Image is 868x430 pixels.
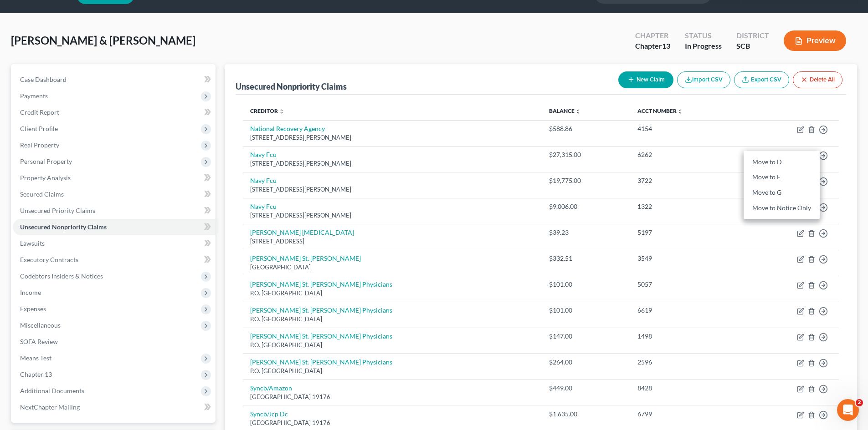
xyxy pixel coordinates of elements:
span: [PERSON_NAME] & [PERSON_NAME] [11,34,195,47]
span: Additional Documents [20,387,84,395]
iframe: Intercom live chat [837,399,859,421]
div: 6799 [637,410,738,419]
div: $19,775.00 [549,176,623,185]
div: [GEOGRAPHIC_DATA] [250,263,534,272]
a: NextChapter Mailing [13,399,216,415]
i: unfold_more [575,109,581,114]
span: Means Test [20,354,51,362]
div: $588.86 [549,124,623,133]
div: 3549 [637,254,738,263]
button: New Claim [618,71,673,88]
a: SOFA Review [13,334,216,350]
div: [STREET_ADDRESS][PERSON_NAME] [250,185,534,194]
a: Unsecured Nonpriority Claims [13,219,216,235]
a: [PERSON_NAME] [MEDICAL_DATA] [250,228,354,236]
i: unfold_more [279,109,284,114]
div: $101.00 [549,306,623,315]
div: P.O. [GEOGRAPHIC_DATA] [250,289,534,298]
div: $27,315.00 [549,150,623,159]
a: Navy Fcu [250,177,277,184]
div: P.O. [GEOGRAPHIC_DATA] [250,315,534,324]
a: Move to G [744,185,820,201]
div: Chapter [635,30,670,41]
div: [STREET_ADDRESS] [250,237,534,246]
div: $449.00 [549,384,623,393]
a: Unsecured Priority Claims [13,202,216,219]
a: [PERSON_NAME] St. [PERSON_NAME] Physicians [250,358,392,366]
div: [GEOGRAPHIC_DATA] 19176 [250,393,534,401]
div: [STREET_ADDRESS][PERSON_NAME] [250,211,534,220]
div: $1,635.00 [549,410,623,419]
a: Balance unfold_more [549,107,581,114]
div: 3722 [637,176,738,185]
div: $147.00 [549,332,623,341]
span: Income [20,288,41,296]
div: 8428 [637,384,738,393]
a: Export CSV [734,71,789,88]
div: Status [685,30,722,41]
span: Credit Report [20,108,59,116]
i: unfold_more [678,109,683,114]
span: 13 [662,41,670,50]
a: Navy Fcu [250,202,277,210]
div: In Progress [685,41,722,51]
span: Secured Claims [20,190,64,198]
a: Acct Number unfold_more [637,107,683,114]
div: 4154 [637,124,738,133]
div: $101.00 [549,280,623,289]
span: Lawsuits [20,239,45,247]
div: $332.51 [549,254,623,263]
div: District [736,30,769,41]
span: SOFA Review [20,338,58,345]
a: [PERSON_NAME] St. [PERSON_NAME] Physicians [250,306,392,314]
a: Case Dashboard [13,71,216,88]
div: 1498 [637,332,738,341]
a: National Recovery Agency [250,125,325,132]
span: Client Profile [20,125,58,132]
span: Codebtors Insiders & Notices [20,272,103,280]
a: Executory Contracts [13,252,216,268]
span: Payments [20,92,48,100]
a: Secured Claims [13,186,216,202]
div: $39.23 [549,228,623,237]
a: Move to Notice Only [744,200,820,216]
span: Case Dashboard [20,76,67,83]
div: 5057 [637,280,738,289]
div: P.O. [GEOGRAPHIC_DATA] [250,367,534,375]
div: 6262 [637,150,738,159]
span: Personal Property [20,157,72,165]
a: Creditor unfold_more [250,107,284,114]
a: Lawsuits [13,235,216,252]
button: Import CSV [677,71,730,88]
a: Navy Fcu [250,151,277,158]
span: Executory Contracts [20,256,78,263]
div: [GEOGRAPHIC_DATA] 19176 [250,419,534,427]
div: SCB [736,41,769,51]
div: 6619 [637,306,738,315]
div: $9,006.00 [549,202,623,211]
span: Expenses [20,305,46,313]
a: Credit Report [13,104,216,121]
span: Miscellaneous [20,321,61,329]
span: Unsecured Priority Claims [20,207,95,214]
span: Chapter 13 [20,370,52,378]
a: [PERSON_NAME] St. [PERSON_NAME] [250,254,361,262]
a: Property Analysis [13,170,216,186]
span: Real Property [20,141,59,149]
div: 2596 [637,358,738,367]
a: [PERSON_NAME] St. [PERSON_NAME] Physicians [250,332,392,340]
div: [STREET_ADDRESS][PERSON_NAME] [250,159,534,168]
div: 5197 [637,228,738,237]
a: Move to D [744,154,820,170]
span: Property Analysis [20,174,71,182]
div: [STREET_ADDRESS][PERSON_NAME] [250,133,534,142]
a: [PERSON_NAME] St. [PERSON_NAME] Physicians [250,280,392,288]
div: Unsecured Nonpriority Claims [236,81,347,92]
div: P.O. [GEOGRAPHIC_DATA] [250,341,534,349]
a: Syncb/Jcp Dc [250,410,288,418]
a: Syncb/Amazon [250,384,292,392]
div: 1322 [637,202,738,211]
div: Chapter [635,41,670,51]
button: Preview [784,30,846,51]
button: Delete All [793,71,842,88]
